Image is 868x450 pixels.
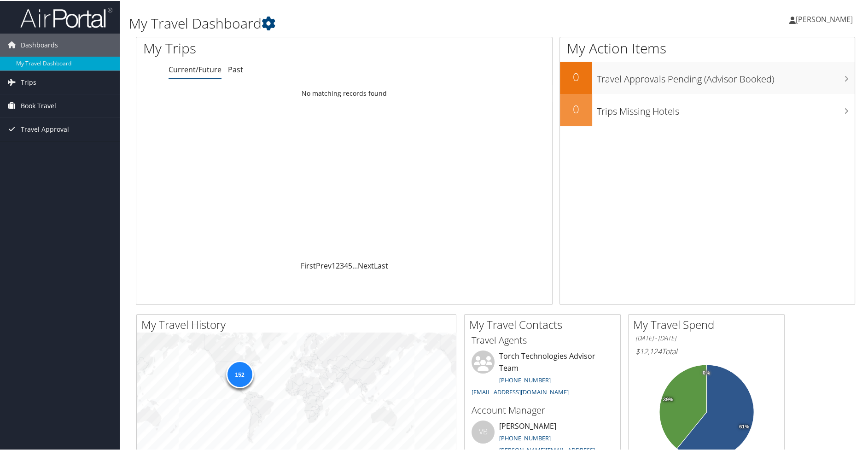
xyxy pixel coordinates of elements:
a: 3 [339,260,344,270]
a: 0Trips Missing Hotels [560,93,855,125]
a: 2 [335,260,339,270]
tspan: 39% [663,396,673,402]
span: Dashboards [21,33,58,56]
a: First [300,260,315,270]
a: [PHONE_NUMBER] [499,375,551,383]
h2: 0 [560,68,592,84]
td: No matching records found [136,84,552,101]
a: [EMAIL_ADDRESS][DOMAIN_NAME] [472,387,569,395]
h2: My Travel History [141,316,456,332]
h3: Account Manager [472,403,613,416]
h3: Travel Approvals Pending (Advisor Booked) [597,67,855,85]
span: Trips [21,70,36,93]
a: 5 [348,260,352,270]
span: Book Travel [21,94,56,117]
img: airportal-logo.png [20,6,112,28]
h2: 0 [560,100,592,116]
h1: My Travel Dashboard [129,13,618,32]
span: [PERSON_NAME] [796,13,853,23]
div: VB [472,420,495,443]
a: 1 [331,260,335,270]
a: 0Travel Approvals Pending (Advisor Booked) [560,61,855,93]
a: [PHONE_NUMBER] [499,433,551,441]
a: [PERSON_NAME] [789,5,862,32]
span: Travel Approval [21,117,69,140]
div: 152 [226,360,253,387]
h6: Total [635,345,777,356]
tspan: 61% [739,423,749,429]
h1: My Trips [143,38,372,57]
a: Last [373,260,388,270]
li: Torch Technologies Advisor Team [467,350,618,399]
a: Prev [315,260,331,270]
a: Past [228,64,243,74]
h1: My Action Items [560,38,855,57]
tspan: 0% [703,369,710,375]
span: … [352,260,357,270]
h6: [DATE] - [DATE] [635,333,777,342]
h3: Trips Missing Hotels [597,99,855,117]
span: $12,124 [635,345,662,356]
a: 4 [344,260,348,270]
h2: My Travel Spend [633,316,784,332]
a: Current/Future [169,64,221,74]
h2: My Travel Contacts [469,316,620,332]
a: Next [357,260,373,270]
h3: Travel Agents [472,333,613,346]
